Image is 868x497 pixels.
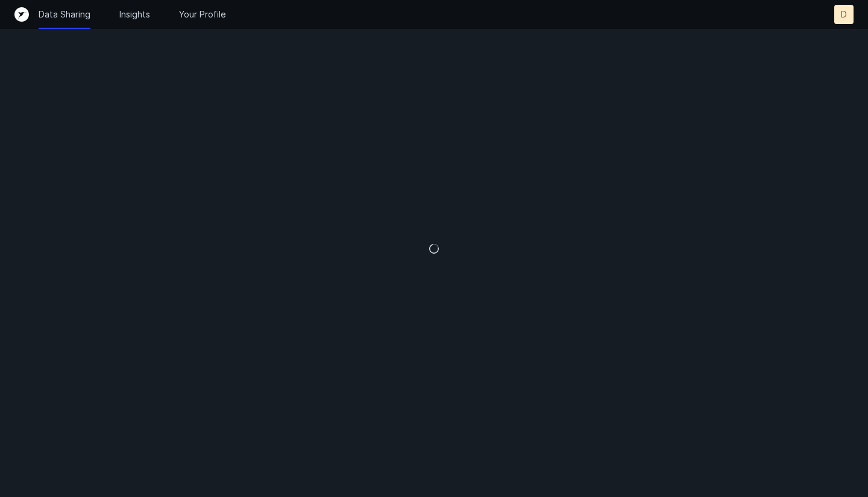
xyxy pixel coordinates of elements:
a: Insights [119,8,150,20]
button: D [834,5,854,24]
p: D [841,8,847,20]
a: Your Profile [179,8,226,20]
a: Data Sharing [39,8,90,20]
